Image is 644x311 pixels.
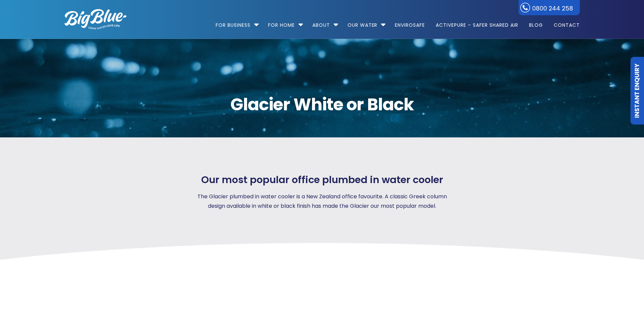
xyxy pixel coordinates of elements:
[65,9,126,29] img: logo
[599,266,635,302] iframe: Chatbot
[196,192,448,211] p: The Glacier plumbed in water cooler is a New Zealand office favourite. A classic Greek column des...
[201,174,443,186] span: Our most popular office plumbed in water cooler
[65,96,580,113] span: Glacier White or Black
[630,57,644,125] a: Instant Enquiry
